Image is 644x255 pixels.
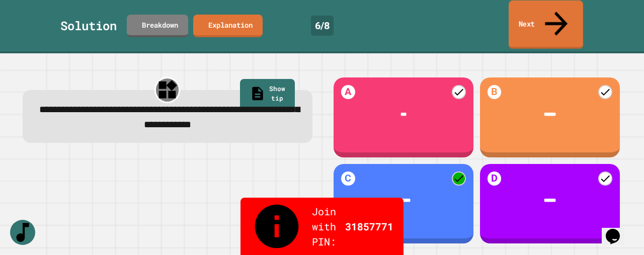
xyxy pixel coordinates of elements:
[60,17,117,35] div: Solution
[341,85,355,99] h1: A
[240,198,404,255] div: Join with PIN:
[240,79,295,111] a: Show tip
[488,172,502,186] h1: D
[488,85,502,99] h1: B
[193,15,263,37] a: Explanation
[127,15,188,37] a: Breakdown
[311,16,334,36] div: 6 / 8
[509,1,583,49] a: Next
[602,215,634,245] iframe: chat widget
[345,219,393,234] span: 31857771
[341,172,355,186] h1: C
